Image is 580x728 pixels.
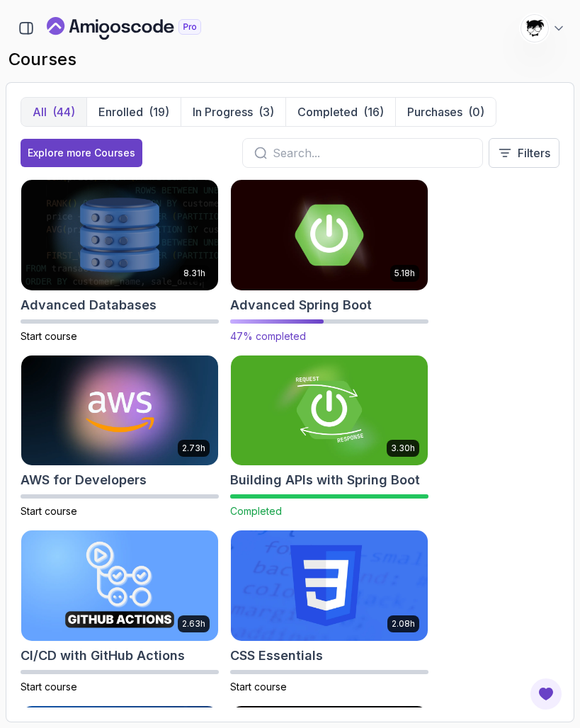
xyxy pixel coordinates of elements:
[86,98,181,126] button: Enrolled(19)
[182,618,205,630] p: 2.63h
[468,103,484,120] div: (0)
[230,179,428,343] a: Advanced Spring Boot card5.18hAdvanced Spring Boot47% completed
[52,103,75,120] div: (44)
[21,295,157,315] h2: Advanced Databases
[489,138,559,168] button: Filters
[8,48,572,71] h2: courses
[181,98,285,126] button: In Progress(3)
[182,443,205,454] p: 2.73h
[297,103,358,120] p: Completed
[21,505,77,517] span: Start course
[230,470,420,490] h2: Building APIs with Spring Boot
[363,103,384,120] div: (16)
[230,505,282,517] span: Completed
[183,268,205,279] p: 8.31h
[231,530,428,641] img: CSS Essentials card
[226,177,433,292] img: Advanced Spring Boot card
[285,98,395,126] button: Completed(16)
[230,330,306,342] span: 47% completed
[273,144,471,161] input: Search...
[392,618,415,630] p: 2.08h
[521,15,548,42] img: user profile image
[21,139,142,167] button: Explore more Courses
[21,530,218,641] img: CI/CD with GitHub Actions card
[529,677,563,711] button: Open Feedback Button
[28,146,135,160] div: Explore more Courses
[21,470,147,490] h2: AWS for Developers
[21,681,77,693] span: Start course
[258,103,274,120] div: (3)
[230,646,323,666] h2: CSS Essentials
[21,180,218,290] img: Advanced Databases card
[21,330,77,342] span: Start course
[230,681,287,693] span: Start course
[98,103,143,120] p: Enrolled
[21,356,218,466] img: AWS for Developers card
[407,103,462,120] p: Purchases
[21,646,185,666] h2: CI/CD with GitHub Actions
[391,443,415,454] p: 3.30h
[231,356,428,466] img: Building APIs with Spring Boot card
[230,355,428,519] a: Building APIs with Spring Boot card3.30hBuilding APIs with Spring BootCompleted
[193,103,253,120] p: In Progress
[47,17,234,40] a: Landing page
[518,144,550,161] p: Filters
[230,295,372,315] h2: Advanced Spring Boot
[395,98,496,126] button: Purchases(0)
[33,103,47,120] p: All
[521,14,566,42] button: user profile image
[394,268,415,279] p: 5.18h
[149,103,169,120] div: (19)
[21,98,86,126] button: All(44)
